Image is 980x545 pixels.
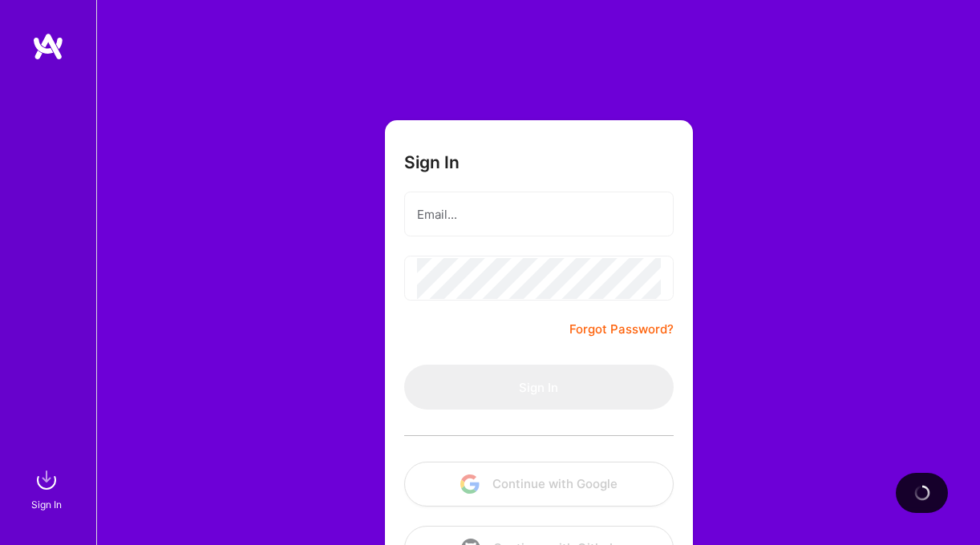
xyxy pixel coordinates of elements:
[404,152,460,172] h3: Sign In
[34,464,63,513] a: sign inSign In
[32,32,64,61] img: logo
[417,194,661,235] input: Email...
[404,462,674,507] button: Continue with Google
[913,484,931,502] img: loading
[31,496,62,513] div: Sign In
[404,365,674,410] button: Sign In
[569,320,674,339] a: Forgot Password?
[460,474,480,494] img: icon
[30,464,63,496] img: sign in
